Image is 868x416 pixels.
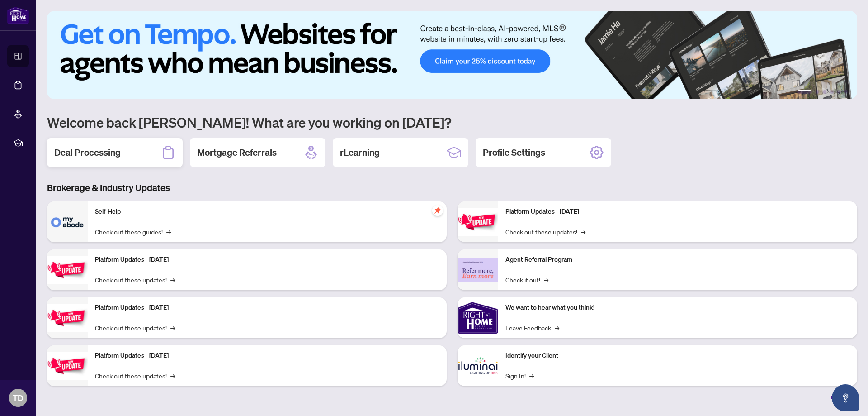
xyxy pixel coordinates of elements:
[544,275,548,285] span: →
[458,258,498,282] img: Agent Referral Program
[7,7,29,24] img: logo
[529,371,534,381] span: →
[95,207,439,217] p: Self-Help
[505,323,559,333] a: Leave Feedback→
[505,207,850,217] p: Platform Updates - [DATE]
[837,90,841,94] button: 5
[95,227,171,237] a: Check out these guides!→
[581,227,585,237] span: →
[797,90,812,94] button: 1
[47,304,88,332] img: Platform Updates - July 21, 2025
[505,303,850,313] p: We want to hear what you think!
[13,392,24,404] span: TD
[505,275,548,285] a: Check it out!→
[47,256,88,284] img: Platform Updates - September 16, 2025
[170,371,175,381] span: →
[555,323,559,333] span: →
[844,90,848,94] button: 6
[823,90,826,94] button: 3
[340,146,380,159] h2: rLearning
[458,345,498,386] img: Identify your Client
[483,146,545,159] h2: Profile Settings
[505,227,585,237] a: Check out these updates!→
[505,255,850,265] p: Agent Referral Program
[458,208,498,236] img: Platform Updates - June 23, 2025
[505,371,534,381] a: Sign In!→
[166,227,171,237] span: →
[54,146,121,159] h2: Deal Processing
[832,384,859,411] button: Open asap
[95,275,175,285] a: Check out these updates!→
[95,255,439,265] p: Platform Updates - [DATE]
[170,323,175,333] span: →
[170,275,175,285] span: →
[47,352,88,380] img: Platform Updates - July 8, 2025
[432,205,443,216] span: pushpin
[197,146,277,159] h2: Mortgage Referrals
[47,182,857,194] h3: Brokerage & Industry Updates
[47,11,857,99] img: Slide 0
[95,371,175,381] a: Check out these updates!→
[95,323,175,333] a: Check out these updates!→
[95,303,439,313] p: Platform Updates - [DATE]
[505,351,850,361] p: Identify your Client
[816,90,819,94] button: 2
[95,351,439,361] p: Platform Updates - [DATE]
[458,297,498,338] img: We want to hear what you think!
[830,90,834,94] button: 4
[47,114,857,131] h1: Welcome back [PERSON_NAME]! What are you working on [DATE]?
[47,201,88,242] img: Self-Help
